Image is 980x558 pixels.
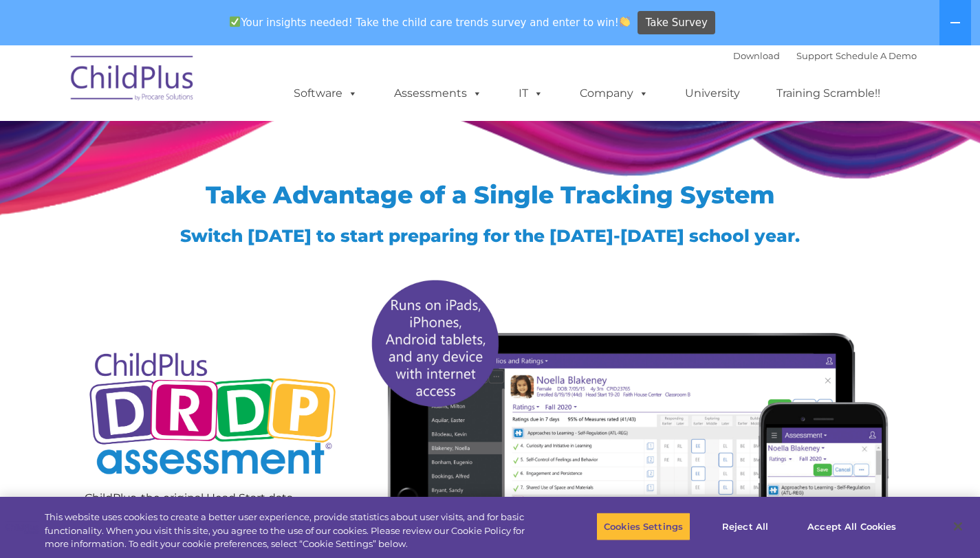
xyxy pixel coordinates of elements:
[505,80,557,107] a: IT
[638,11,715,35] a: Take Survey
[733,50,780,61] a: Download
[646,11,708,35] span: Take Survey
[800,512,904,541] button: Accept All Cookies
[64,46,202,115] img: ChildPlus by Procare Solutions
[230,16,240,27] img: ✅
[763,80,894,107] a: Training Scramble!!
[380,80,496,107] a: Assessments
[45,511,539,551] div: This website uses cookies to create a better user experience, provide statistics about user visit...
[796,50,833,61] a: Support
[206,180,775,210] span: Take Advantage of a Single Tracking System
[620,16,630,27] img: 👏
[943,511,973,542] button: Close
[280,80,371,107] a: Software
[596,512,690,541] button: Cookies Settings
[671,80,754,107] a: University
[566,80,662,107] a: Company
[180,225,800,246] span: Switch [DATE] to start preparing for the [DATE]-[DATE] school year.
[836,50,917,61] a: Schedule A Demo
[702,512,788,541] button: Reject All
[85,337,341,493] img: Copyright - DRDP Logo
[224,9,636,36] span: Your insights needed! Take the child care trends survey and enter to win!
[733,50,917,61] font: |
